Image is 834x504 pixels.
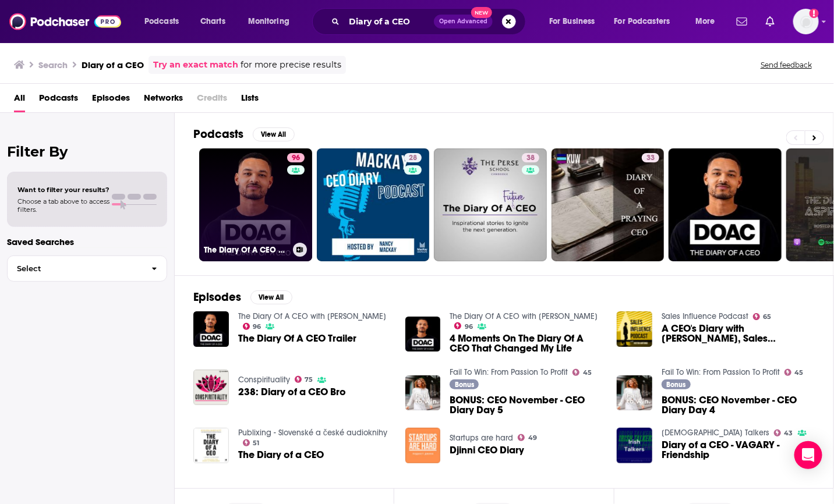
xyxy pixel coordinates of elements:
[193,428,229,463] img: The Diary of a CEO
[136,12,194,31] button: open menu
[687,12,730,31] button: open menu
[662,324,815,343] a: A CEO's Diary with Brandon Bornancin, Sales Influence(r)
[757,60,815,70] button: Send feedback
[238,450,324,460] a: The Diary of a CEO
[405,317,441,352] img: 4 Moments On The Diary Of A CEO That Changed My Life
[204,245,288,255] h3: The Diary Of A CEO with [PERSON_NAME]
[241,88,259,112] a: Lists
[193,311,229,347] img: The Diary Of A CEO Trailer
[471,7,492,18] span: New
[317,148,430,261] a: 28
[193,12,232,31] a: Charts
[614,13,670,30] span: For Podcasters
[193,370,229,405] img: 238: Diary of a CEO Bro
[38,59,68,70] h3: Search
[405,375,441,411] a: BONUS: CEO November - CEO Diary Day 5
[193,290,241,304] h2: Episodes
[248,13,289,30] span: Monitoring
[14,88,25,112] span: All
[238,311,386,321] a: The Diary Of A CEO with Steven Bartlett
[241,58,341,72] span: for more precise results
[810,9,819,18] svg: Add a profile image
[793,9,819,34] button: Show profile menu
[607,12,687,31] button: open menu
[573,369,592,376] a: 45
[450,445,524,455] a: Djinni CEO Diary
[7,143,167,160] h2: Filter By
[153,58,238,72] a: Try an exact match
[292,152,300,164] span: 96
[450,395,603,415] a: BONUS: CEO November - CEO Diary Day 5
[662,367,780,377] a: Fail To Win: From Passion To Profit
[200,13,225,30] span: Charts
[541,12,610,31] button: open menu
[243,323,261,330] a: 96
[583,370,592,375] span: 45
[17,197,109,214] span: Choose a tab above to access filters.
[7,236,167,247] p: Saved Searches
[144,88,183,112] a: Networks
[518,434,537,441] a: 49
[193,127,243,141] h2: Podcasts
[243,439,260,446] a: 51
[526,152,535,164] span: 38
[617,375,652,411] img: BONUS: CEO November - CEO Diary Day 4
[753,313,772,320] a: 65
[92,88,130,112] a: Episodes
[39,88,78,112] span: Podcasts
[794,441,822,469] div: Open Intercom Messenger
[793,9,819,34] img: User Profile
[617,428,652,463] img: Diary of a CEO - VAGARY - Friendship
[409,152,417,164] span: 28
[7,255,167,282] button: Select
[662,324,815,343] span: A CEO's Diary with [PERSON_NAME], Sales Influence(r)
[404,153,422,162] a: 28
[197,88,227,112] span: Credits
[344,12,434,31] input: Search podcasts, credits, & more...
[8,265,142,272] span: Select
[528,435,537,441] span: 49
[617,311,652,347] a: A CEO's Diary with Brandon Bornancin, Sales Influence(r)
[642,153,659,162] a: 33
[238,387,346,397] a: 238: Diary of a CEO Bro
[784,431,793,436] span: 43
[238,428,387,438] a: Publixing - Slovenské a české audioknihy
[552,148,665,261] a: 33
[732,12,752,31] a: Show notifications dropdown
[450,333,603,353] a: 4 Moments On The Diary Of A CEO That Changed My Life
[522,153,539,162] a: 38
[662,440,815,460] a: Diary of a CEO - VAGARY - Friendship
[662,428,769,438] a: Irish Talkers
[549,13,595,30] span: For Business
[199,148,312,261] a: 96The Diary Of A CEO with [PERSON_NAME]
[250,290,292,304] button: View All
[434,15,493,29] button: Open AdvancedNew
[295,376,313,383] a: 75
[439,19,487,24] span: Open Advanced
[323,8,537,35] div: Search podcasts, credits, & more...
[465,324,473,329] span: 96
[450,311,598,321] a: The Diary Of A CEO with Steven Bartlett
[450,367,568,377] a: Fail To Win: From Passion To Profit
[238,333,356,343] a: The Diary Of A CEO Trailer
[17,186,109,194] span: Want to filter your results?
[764,314,772,320] span: 65
[287,153,305,162] a: 96
[144,13,179,30] span: Podcasts
[450,433,513,443] a: Startups are hard
[454,322,473,329] a: 96
[253,324,261,329] span: 96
